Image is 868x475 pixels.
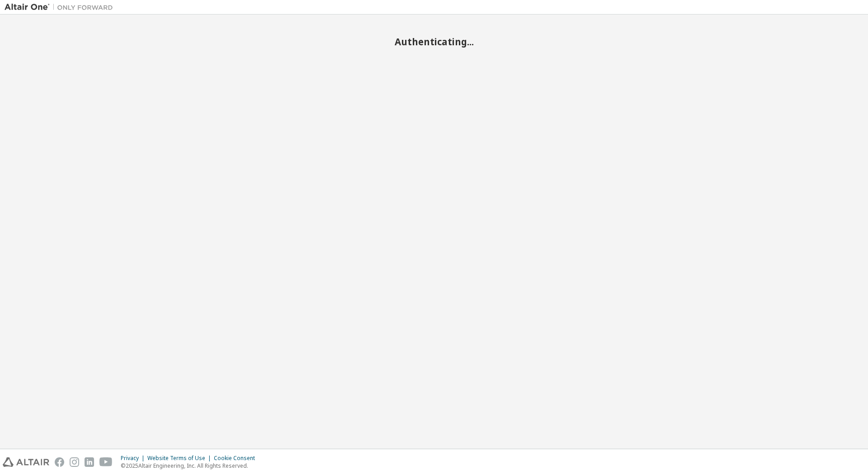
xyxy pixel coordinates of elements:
img: facebook.svg [55,457,64,467]
div: Website Terms of Use [147,455,214,462]
img: altair_logo.svg [3,457,49,467]
div: Cookie Consent [214,455,260,462]
div: Privacy [121,455,147,462]
h2: Authenticating... [5,36,863,48]
img: youtube.svg [99,457,113,467]
img: instagram.svg [70,457,79,467]
p: © 2025 Altair Engineering, Inc. All Rights Reserved. [121,462,260,470]
img: linkedin.svg [85,457,94,467]
img: Altair One [5,3,118,12]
